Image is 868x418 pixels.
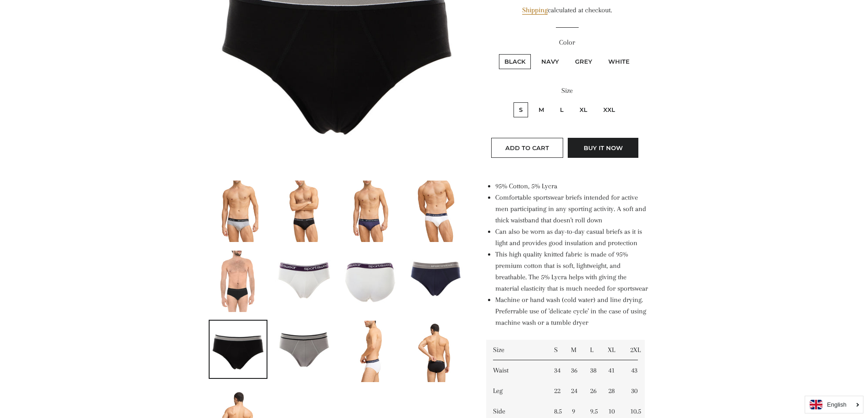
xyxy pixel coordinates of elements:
td: 30 [623,381,645,401]
td: 34 [547,360,564,381]
label: Size [486,85,648,96]
label: Navy [536,54,565,69]
td: Leg [486,381,547,401]
span: Add to Cart [505,144,549,151]
a: English [810,400,858,409]
label: XL [574,102,593,117]
img: Load image into Gallery viewer, Men&#39;s Sportswear Briefs [349,321,390,382]
label: M [533,102,550,117]
td: L [583,340,600,360]
img: Load image into Gallery viewer, Men&#39;s Sportswear Briefs [341,251,399,308]
button: Add to Cart [491,138,563,158]
td: XL [600,340,623,360]
td: 22 [547,381,564,401]
img: Load image into Gallery viewer, Men&#39;s Sportswear Briefs [210,321,267,378]
img: Load image into Gallery viewer, Men&#39;s Sportswear Briefs [217,181,258,242]
td: 28 [600,381,623,401]
td: Size [486,340,547,360]
td: 38 [583,360,600,381]
td: 2XL [623,340,645,360]
label: White [603,54,635,69]
div: calculated at checkout. [486,5,648,16]
td: M [564,340,583,360]
td: S [547,340,564,360]
label: Color [486,37,648,48]
li: This high quality knitted fabric is made of 95% premium cotton that is soft, lightweight, and bre... [495,249,648,294]
td: 43 [623,360,645,381]
td: 41 [600,360,623,381]
img: Load image into Gallery viewer, Men&#39;s Sportswear Briefs [279,181,329,242]
img: Load image into Gallery viewer, Men&#39;s Sportswear Briefs [217,251,258,312]
label: XXL [598,102,621,117]
span: Comfortable sportswear briefs intended for active men participating in any sporting activity. A s... [495,193,646,224]
td: 26 [583,381,600,401]
label: Grey [570,54,598,69]
img: Load image into Gallery viewer, Men&#39;s Sportswear Briefs [416,321,457,382]
img: Load image into Gallery viewer, Men&#39;s Sportswear Briefs [349,181,390,242]
img: Load image into Gallery viewer, Men&#39;s Sportswear Briefs [275,251,333,308]
td: 24 [564,381,583,401]
li: Machine or hand wash (cold water) and line drying. Preferrable use of 'delicate cycle' in the cas... [495,294,648,328]
button: Buy it now [568,138,638,158]
img: Load image into Gallery viewer, Men&#39;s Sportswear Briefs [275,321,333,378]
label: S [514,102,528,117]
label: Black [499,54,531,69]
td: Waist [486,360,547,381]
label: L [555,102,569,117]
td: 36 [564,360,583,381]
span: Can also be worn as day-to-day casual briefs as it is light and provides good insulation and prot... [495,227,642,247]
img: Load image into Gallery viewer, Men&#39;s Sportswear Briefs [407,251,465,308]
span: 95% Cotton, 5% Lycra [495,182,557,190]
i: English [827,402,847,408]
a: Shipping [522,6,548,15]
img: Load image into Gallery viewer, Men&#39;s Sportswear Briefs [416,181,457,242]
